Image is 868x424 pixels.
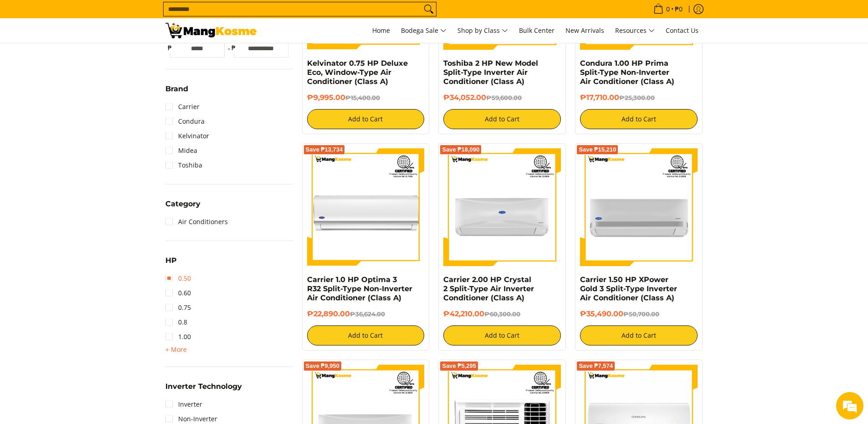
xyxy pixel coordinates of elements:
[165,383,242,390] span: Inverter Technology
[307,325,425,345] button: Add to Cart
[580,275,677,302] a: Carrier 1.50 HP XPower Gold 3 Split-Type Inverter Air Conditioner (Class A)
[580,309,698,319] h6: ₱35,490.00
[443,93,561,102] h6: ₱34,052.00
[266,18,703,43] nav: Main Menu
[623,310,659,318] del: ₱50,700.00
[443,109,561,129] button: Add to Cart
[443,148,561,266] img: Carrier 2.00 HP Crystal 2 Split-Type Air Inverter Conditioner (Class A)
[165,43,175,52] span: ₱
[619,94,655,101] del: ₱25,300.00
[307,309,425,319] h6: ₱22,890.00
[165,200,200,208] span: Category
[165,99,200,114] a: Carrier
[345,94,380,101] del: ₱15,400.00
[307,93,425,102] h6: ₱9,995.00
[665,6,671,12] span: 0
[372,26,390,35] span: Home
[443,59,538,86] a: Toshiba 2 HP New Model Split-Type Inverter Air Conditioner (Class A)
[165,330,191,344] a: 1.00
[443,309,561,319] h6: ₱42,210.00
[165,23,257,38] img: Bodega Sale Aircon l Mang Kosme: Home Appliances Warehouse Sale
[165,257,177,271] summary: Open
[486,94,522,101] del: ₱59,600.00
[307,59,408,86] a: Kelvinator 0.75 HP Deluxe Eco, Window-Type Air Conditioner (Class A)
[165,257,177,264] span: HP
[443,325,561,345] button: Add to Cart
[165,158,202,173] a: Toshiba
[615,25,655,37] span: Resources
[421,2,436,16] button: Search
[165,286,191,300] a: 0.60
[165,200,200,215] summary: Open
[580,93,698,102] h6: ₱17,710.00
[514,18,559,43] a: Bulk Center
[165,215,228,229] a: Air Conditioners
[396,18,451,43] a: Bodega Sale
[442,147,479,152] span: Save ₱18,090
[579,363,613,369] span: Save ₱7,574
[368,18,395,43] a: Home
[165,85,188,93] span: Brand
[306,147,343,152] span: Save ₱13,734
[165,344,187,355] summary: Open
[579,147,616,152] span: Save ₱15,210
[651,4,685,14] span: •
[165,315,187,330] a: 0.8
[453,18,513,43] a: Shop by Class
[165,300,191,315] a: 0.75
[442,363,476,369] span: Save ₱5,295
[307,109,425,129] button: Add to Cart
[307,148,425,266] img: Carrier 1.0 HP Optima 3 R32 Split-Type Non-Inverter Air Conditioner (Class A)
[484,310,520,318] del: ₱60,300.00
[165,114,205,129] a: Condura
[666,26,699,35] span: Contact Us
[580,109,698,129] button: Add to Cart
[565,26,604,35] span: New Arrivals
[307,275,412,302] a: Carrier 1.0 HP Optima 3 R32 Split-Type Non-Inverter Air Conditioner (Class A)
[661,18,703,43] a: Contact Us
[401,25,447,37] span: Bodega Sale
[165,346,187,353] span: + More
[165,271,191,286] a: 0.50
[165,143,197,158] a: Midea
[350,310,385,318] del: ₱36,624.00
[165,85,188,99] summary: Open
[580,148,698,266] img: Carrier 1.50 HP XPower Gold 3 Split-Type Inverter Air Conditioner (Class A)
[457,25,508,37] span: Shop by Class
[165,383,242,397] summary: Open
[229,43,238,52] span: ₱
[165,397,202,412] a: Inverter
[519,26,555,35] span: Bulk Center
[580,59,674,86] a: Condura 1.00 HP Prima Split-Type Non-Inverter Air Conditioner (Class A)
[561,18,609,43] a: New Arrivals
[165,129,209,143] a: Kelvinator
[611,18,659,43] a: Resources
[673,6,684,12] span: ₱0
[580,325,698,345] button: Add to Cart
[443,275,534,302] a: Carrier 2.00 HP Crystal 2 Split-Type Air Inverter Conditioner (Class A)
[306,363,340,369] span: Save ₱9,950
